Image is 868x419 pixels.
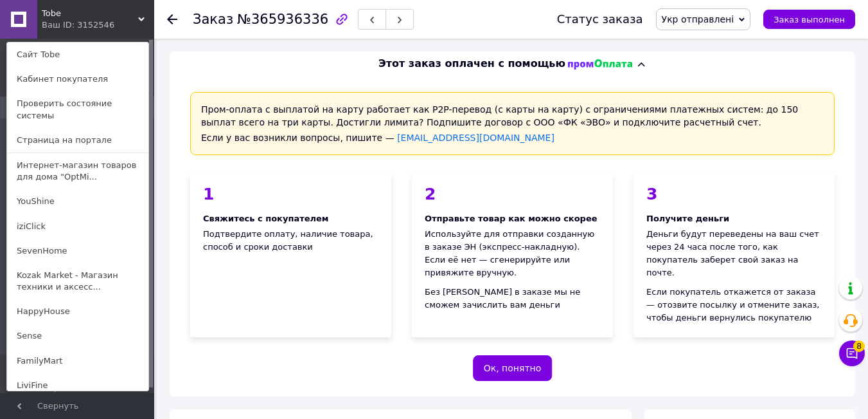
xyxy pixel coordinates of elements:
[557,13,643,26] div: Статус заказа
[662,14,734,24] span: Укр отправлені
[193,12,233,27] span: Заказ
[7,128,148,153] a: Страница на портале
[201,131,824,144] div: Если у вас возникли вопросы, пишите —
[7,91,148,127] a: Проверить состояние системы
[190,92,835,155] div: Пром-оплата с выплатой на карту работает как P2P-перевод (с карты на карту) с ограничениями плате...
[473,355,553,381] button: Ок, понятно
[167,13,177,26] div: Вернуться назад
[646,186,822,202] div: 3
[7,299,148,324] a: HappyHouse
[646,214,729,223] span: Получите деньги
[425,286,600,312] div: Без [PERSON_NAME] в заказе мы не сможем зачислить вам деньги
[203,214,328,223] span: Свяжитесь с покупателем
[7,349,148,373] a: FamilyMart
[203,186,378,202] div: 1
[190,173,391,337] div: Подтвердите оплату, наличие товара, способ и сроки доставки
[42,8,138,19] span: Tobe
[237,12,328,27] span: №365936336
[7,263,148,299] a: Kozak Market - Магазин техники и аксесс...
[7,153,148,189] a: Интернет-магазин товаров для дома "OptMi...
[7,239,148,263] a: SevenHome
[853,340,865,352] span: 8
[774,15,845,24] span: Заказ выполнен
[425,228,600,279] div: Используйте для отправки созданную в заказе ЭН (экспресс-накладную). Если её нет — сгенерируйте и...
[763,10,855,29] button: Заказ выполнен
[646,286,822,324] div: Если покупатель откажется от заказа — отозвите посылку и отмените заказ, чтобы деньги вернулись п...
[839,340,865,366] button: Чат с покупателем8
[7,214,148,239] a: iziClick
[425,186,600,202] div: 2
[7,67,148,91] a: Кабинет покупателя
[7,324,148,348] a: Sense
[646,228,822,279] div: Деньги будут переведены на ваш счет через 24 часа после того, как покупатель заберет свой заказ н...
[378,57,565,71] span: Этот заказ оплачен с помощью
[7,42,148,67] a: Сайт Tobe
[42,19,96,31] div: Ваш ID: 3152546
[425,214,598,223] span: Отправьте товар как можно скорее
[7,189,148,214] a: YouShine
[7,373,148,398] a: LiviFine
[397,133,554,143] a: [EMAIL_ADDRESS][DOMAIN_NAME]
